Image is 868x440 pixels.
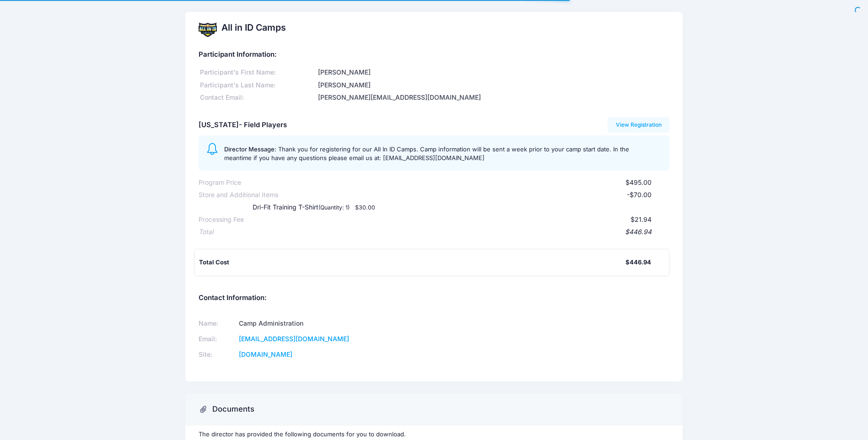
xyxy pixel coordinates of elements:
div: Participant's Last Name: [199,80,316,90]
div: -$70.00 [278,190,652,200]
div: Participant's First Name: [199,68,316,77]
div: Store and Additional Items [199,190,278,200]
div: Dri-Fit Training T-Shirt [234,203,514,212]
td: Site: [199,347,236,362]
h3: Documents [212,405,254,414]
span: $495.00 [625,178,652,186]
div: Contact Email: [199,93,316,102]
div: [PERSON_NAME][EMAIL_ADDRESS][DOMAIN_NAME] [316,93,669,102]
a: [DOMAIN_NAME] [239,350,292,358]
small: (Quantity: 1) [318,204,350,211]
div: $446.94 [625,258,651,267]
a: View Registration [608,117,669,133]
span: Director Message: [224,145,276,153]
div: Processing Fee [199,215,244,225]
p: The director has provided the following documents for you to download. [199,430,669,439]
div: $21.94 [244,215,652,225]
div: Total [199,227,213,237]
h5: Participant Information: [199,51,669,59]
h5: [US_STATE]- Field Players [199,121,287,129]
td: Camp Administration [236,316,422,331]
div: [PERSON_NAME] [316,68,669,77]
td: Name: [199,316,236,331]
div: Program Price [199,178,241,188]
a: [EMAIL_ADDRESS][DOMAIN_NAME] [239,335,349,343]
small: $30.00 [355,204,375,211]
td: Email: [199,331,236,347]
h5: Contact Information: [199,294,669,302]
div: $446.94 [213,227,652,237]
div: [PERSON_NAME] [316,80,669,90]
span: Thank you for registering for our All In ID Camps. Camp information will be sent a week prior to ... [224,145,629,162]
h2: All in ID Camps [221,22,286,33]
div: Total Cost [199,258,625,267]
